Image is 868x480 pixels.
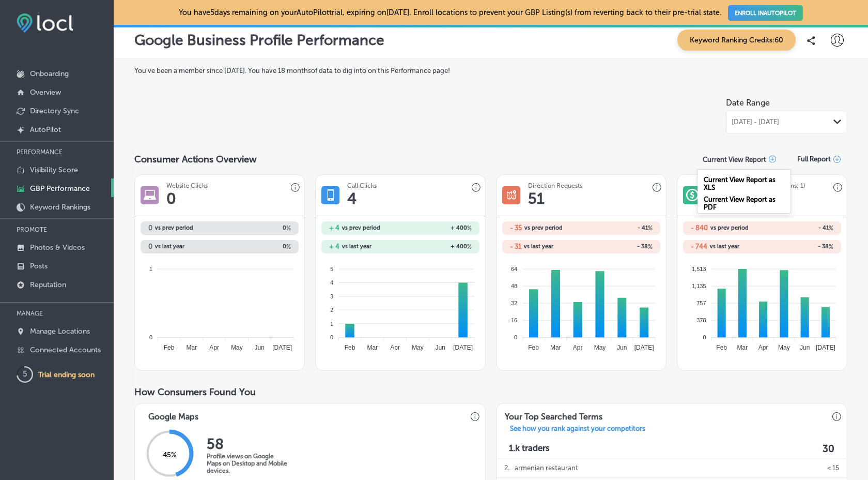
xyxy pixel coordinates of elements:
tspan: May [778,344,790,351]
p: Posts [30,262,48,271]
tspan: Apr [758,344,768,351]
span: vs last year [342,244,371,249]
span: [DATE] - [DATE] [732,118,779,126]
tspan: Mar [550,344,561,351]
span: % [286,243,291,250]
h3: Website Clicks [166,182,208,189]
tspan: 1 [330,320,333,326]
p: GBP Performance [30,184,90,193]
label: 30 [823,443,834,455]
tspan: Feb [716,344,727,351]
tspan: Feb [345,344,355,351]
h2: 0 [148,224,152,232]
tspan: 0 [149,334,152,340]
p: Overview [30,88,61,97]
span: vs last year [710,244,739,249]
h2: 58 [207,436,289,453]
p: Visibility Score [30,166,78,174]
h1: 0 [166,189,176,208]
span: Consumer Actions Overview [134,154,257,165]
p: Connected Accounts [30,346,101,354]
tspan: Mar [367,344,378,351]
span: How Consumers Found You [134,386,256,398]
h2: - 840 [691,224,708,232]
span: vs prev period [342,225,380,231]
tspan: 16 [511,317,517,323]
tspan: 32 [511,300,517,306]
p: Trial ending soon [38,370,95,379]
label: Date Range [726,98,770,108]
p: < 15 [827,459,839,477]
h2: - 41 [581,224,653,232]
h2: - 41 [762,224,833,232]
tspan: 378 [696,317,706,323]
tspan: Apr [573,344,583,351]
h1: 51 [528,189,545,208]
span: 45 % [163,451,177,459]
p: Google Business Profile Performance [134,32,384,49]
span: vs prev period [710,225,749,231]
span: Full Report [797,155,831,163]
tspan: May [231,344,243,351]
span: Keyword Ranking Credits: 60 [677,29,796,51]
h2: + 400 [400,243,472,250]
tspan: Mar [737,344,748,351]
tspan: 0 [514,334,517,340]
span: % [467,224,472,232]
p: Directory Sync [30,107,79,115]
span: vs last year [524,244,553,249]
p: Reputation [30,280,66,289]
tspan: 5 [330,265,333,272]
h2: - 31 [510,243,521,250]
p: Profile views on Google Maps on Desktop and Mobile devices. [207,453,289,474]
tspan: Mar [187,344,197,351]
h2: + 400 [400,224,472,232]
p: Photos & Videos [30,243,85,252]
p: 1. k traders [509,443,550,455]
p: AutoPilot [30,125,61,134]
tspan: 64 [511,265,517,272]
tspan: 0 [703,334,706,340]
tspan: 2 [330,307,333,313]
tspan: May [412,344,424,351]
tspan: 1,135 [692,283,706,289]
tspan: 48 [511,283,517,289]
tspan: Apr [391,344,400,351]
label: You've been a member since [DATE] . You have 18 months of data to dig into on this Performance page! [134,67,847,74]
tspan: 3 [330,293,333,299]
p: You have 5 days remaining on your AutoPilot trial, expiring on [DATE] . Enroll locations to preve... [179,8,802,17]
p: Onboarding [30,69,69,78]
h3: Your Top Searched Terms [497,403,611,425]
tspan: Jun [617,344,627,351]
h2: - 38 [762,243,833,250]
p: Manage Locations [30,327,90,336]
a: ENROLL INAUTOPILOT [728,5,803,21]
span: % [829,243,833,250]
tspan: Jun [800,344,810,351]
img: fda3e92497d09a02dc62c9cd864e3231.png [17,13,73,33]
p: Current View Report [703,156,766,163]
span: vs last year [155,244,184,249]
h2: + 4 [329,224,339,232]
h2: 0 [148,243,152,250]
tspan: May [594,344,606,351]
h2: 0 [220,243,291,250]
a: See how you rank against your competitors [502,425,654,436]
h3: Call Clicks [347,182,377,189]
div: Current View Report as PDF [698,191,791,211]
tspan: Jun [436,344,445,351]
h1: 4 [347,189,357,208]
h2: + 4 [329,243,339,250]
p: Keyword Rankings [30,203,90,212]
span: % [286,224,291,232]
tspan: Feb [528,344,539,351]
p: 2 . [504,459,509,477]
tspan: 0 [330,334,333,340]
tspan: Apr [210,344,220,351]
div: Current View Report as XLS [698,172,791,191]
tspan: 1 [149,265,152,272]
h3: Google Maps [140,403,207,425]
text: 5 [23,369,27,379]
tspan: Feb [164,344,175,351]
tspan: [DATE] [634,344,654,351]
